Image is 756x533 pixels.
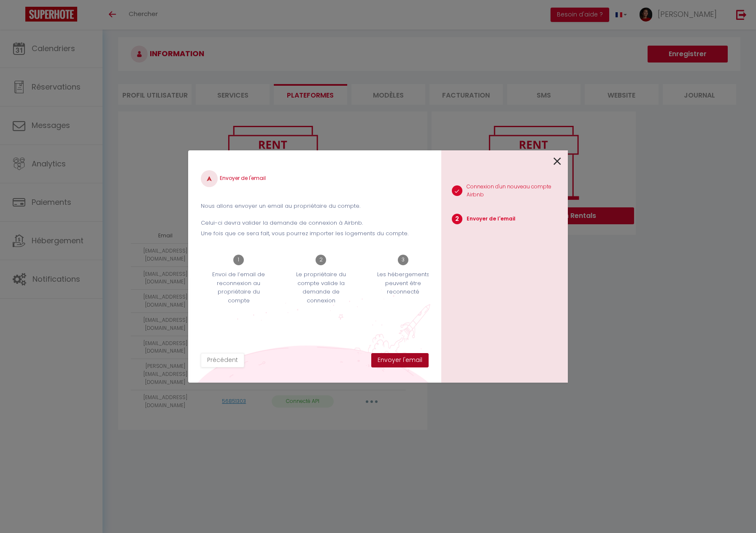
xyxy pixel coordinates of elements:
[201,202,429,210] p: Nous allons envoyer un email au propriétaire du compte.
[452,214,462,224] span: 2
[201,229,429,238] p: Une fois que ce sera fait, vous pourrez importer les logements du compte.
[316,255,326,265] span: 2
[289,270,354,305] p: Le propriétaire du compte valide la demande de connexion
[201,170,429,187] h4: Envoyer de l'email
[233,255,244,265] span: 1
[371,270,436,296] p: Les hébergements peuvent être reconnecté
[206,270,271,305] p: Envoi de l’email de reconnexion au propriétaire du compte
[467,215,516,223] p: Envoyer de l'email
[398,255,408,265] span: 3
[201,219,429,227] p: Celui-ci devra valider la demande de connexion à Airbnb.
[7,3,32,29] button: Ouvrir le widget de chat LiveChat
[201,353,244,367] button: Précédent
[371,353,429,367] button: Envoyer l'email
[467,183,568,199] p: Connexion d'un nouveau compte Airbnb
